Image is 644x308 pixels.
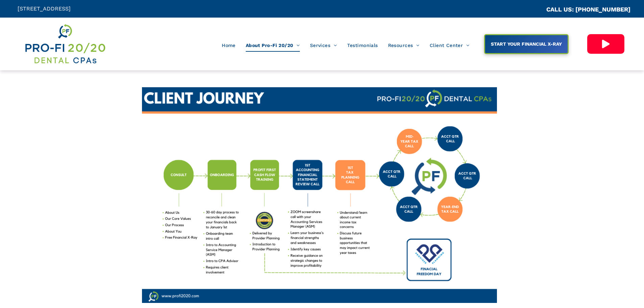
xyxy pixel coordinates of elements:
span: [STREET_ADDRESS] [18,5,71,12]
a: Client Center [425,39,475,52]
a: Services [305,39,342,52]
span: CA::CALLC [518,6,546,13]
img: Get Dental CPA Consulting, Bookkeeping, & Bank Loans [24,23,106,65]
a: Home [217,39,241,52]
a: Resources [383,39,425,52]
img: Grow Your Dental Business with Our Dental CPA Consulting Services [142,87,497,303]
span: START YOUR FINANCIAL X-RAY [488,38,564,50]
a: About Pro-Fi 20/20 [241,39,305,52]
a: CALL US: [PHONE_NUMBER] [546,6,630,13]
a: Testimonials [342,39,383,52]
a: START YOUR FINANCIAL X-RAY [484,34,569,54]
